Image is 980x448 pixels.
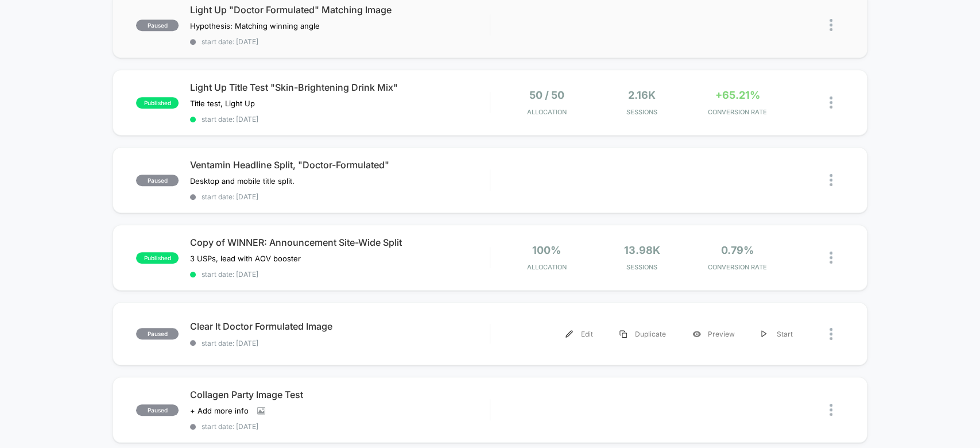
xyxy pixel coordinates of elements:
span: 50 / 50 [529,89,564,101]
img: close [830,328,832,340]
span: 100% [532,244,561,256]
span: paused [136,175,179,186]
span: start date: [DATE] [190,270,489,279]
span: paused [136,404,179,416]
span: Allocation [527,108,567,116]
span: start date: [DATE] [190,339,489,347]
div: Duplicate [606,321,679,347]
span: paused [136,20,179,31]
img: close [830,174,832,186]
div: Preview [679,321,748,347]
span: 2.16k [628,89,656,101]
span: Light Up Title Test "Skin-Brightening Drink Mix" [190,82,489,93]
span: published [136,97,179,109]
span: Light Up "Doctor Formulated" Matching Image [190,4,489,16]
span: Title test, Light Up [190,99,255,108]
span: 3 USPs, lead with AOV booster [190,254,301,263]
img: close [830,19,832,31]
img: close [830,96,832,109]
span: Desktop and mobile title split. [190,176,295,186]
span: CONVERSION RATE [692,108,782,116]
img: close [830,404,832,416]
span: start date: [DATE] [190,37,489,46]
img: menu [619,330,627,338]
img: menu [761,330,767,338]
span: CONVERSION RATE [692,263,782,271]
span: Sessions [597,108,687,116]
img: menu [565,330,573,338]
span: Clear It Doctor Formulated Image [190,320,489,332]
span: 13.98k [624,244,660,256]
img: close [830,252,832,264]
span: + Add more info [190,406,249,415]
span: Sessions [597,263,687,271]
span: Hypothesis: Matching winning angle [190,21,320,30]
div: Edit [552,321,606,347]
span: Ventamin Headline Split, "Doctor-Formulated" [190,159,489,171]
span: Allocation [527,263,567,271]
span: published [136,252,179,264]
div: Start [748,321,806,347]
span: start date: [DATE] [190,192,489,201]
span: paused [136,328,179,339]
span: start date: [DATE] [190,115,489,123]
span: Collagen Party Image Test [190,389,489,400]
span: Copy of WINNER: Announcement Site-Wide Split [190,237,489,248]
span: start date: [DATE] [190,422,489,431]
span: 0.79% [721,244,754,256]
span: +65.21% [715,89,760,101]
